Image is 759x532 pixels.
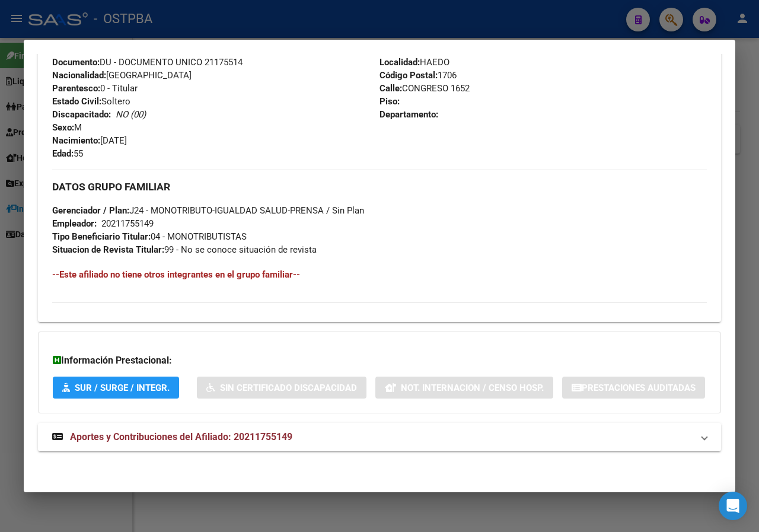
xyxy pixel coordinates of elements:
strong: Estado Civil: [52,96,101,107]
strong: Parentesco: [52,83,100,94]
span: Not. Internacion / Censo Hosp. [401,383,544,393]
span: [DATE] [52,135,127,146]
div: 20211755149 [101,217,154,230]
strong: Discapacitado: [52,109,111,120]
span: Prestaciones Auditadas [582,383,696,393]
span: [GEOGRAPHIC_DATA] [379,44,505,55]
span: HAEDO [379,57,449,68]
button: Prestaciones Auditadas [562,377,705,399]
button: SUR / SURGE / INTEGR. [53,377,179,399]
strong: Calle: [379,83,402,94]
span: [GEOGRAPHIC_DATA] [52,70,192,81]
span: CONGRESO 1652 [379,83,470,94]
strong: Piso: [379,96,400,107]
span: M [52,122,82,133]
span: Soltero [52,96,130,107]
strong: Edad: [52,148,74,159]
strong: Gerenciador / Plan: [52,205,129,216]
button: Not. Internacion / Censo Hosp. [375,377,553,399]
span: J24 - MONOTRIBUTO-IGUALDAD SALUD-PRENSA / Sin Plan [52,205,364,216]
mat-expansion-panel-header: Aportes y Contribuciones del Afiliado: 20211755149 [38,423,721,451]
strong: Código Postal: [379,70,438,81]
strong: Situacion de Revista Titular: [52,244,164,255]
strong: Documento: [52,57,100,68]
strong: Nacionalidad: [52,70,106,81]
div: Open Intercom Messenger [719,492,747,520]
strong: CUIL: [52,44,74,55]
h3: Información Prestacional: [53,353,706,368]
span: 20211755149 [52,44,126,55]
strong: Nacimiento: [52,135,100,146]
strong: Tipo Beneficiario Titular: [52,231,151,242]
span: 04 - MONOTRIBUTISTAS [52,231,247,242]
button: Sin Certificado Discapacidad [197,377,366,399]
span: Aportes y Contribuciones del Afiliado: 20211755149 [70,431,292,442]
h3: DATOS GRUPO FAMILIAR [52,180,707,193]
span: Sin Certificado Discapacidad [220,383,357,393]
span: 1706 [379,70,457,81]
i: NO (00) [116,109,146,120]
span: 55 [52,148,83,159]
strong: Provincia: [379,44,420,55]
strong: Departamento: [379,109,438,120]
strong: Empleador: [52,218,97,229]
span: 0 - Titular [52,83,138,94]
span: SUR / SURGE / INTEGR. [75,383,170,393]
strong: Sexo: [52,122,74,133]
h4: --Este afiliado no tiene otros integrantes en el grupo familiar-- [52,268,707,281]
span: 99 - No se conoce situación de revista [52,244,317,255]
strong: Localidad: [379,57,420,68]
span: DU - DOCUMENTO UNICO 21175514 [52,57,243,68]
